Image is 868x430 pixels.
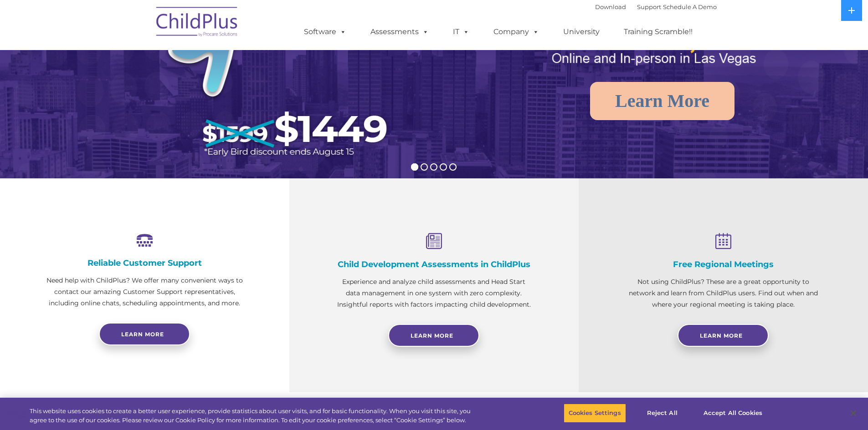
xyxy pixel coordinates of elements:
font: | [595,3,717,10]
a: Learn More [388,324,479,347]
h4: Reliable Customer Support [46,258,244,268]
span: Learn more [121,331,164,338]
a: University [554,23,609,41]
span: Learn More [411,332,453,339]
a: Learn More [678,324,769,347]
p: Experience and analyze child assessments and Head Start data management in one system with zero c... [335,276,533,310]
span: Phone number [127,97,165,104]
button: Reject All [634,404,691,423]
p: Not using ChildPlus? These are a great opportunity to network and learn from ChildPlus users. Fin... [624,276,822,310]
img: ChildPlus by Procare Solutions [152,0,243,46]
button: Accept All Cookies [699,404,767,423]
a: Learn More [590,82,734,120]
a: Company [484,23,548,41]
h4: Child Development Assessments in ChildPlus [335,259,533,269]
a: Training Scramble!! [615,23,702,41]
h4: Free Regional Meetings [624,259,822,269]
span: Learn More [700,332,743,339]
a: Learn more [99,323,190,345]
a: Assessments [361,23,438,41]
a: IT [444,23,478,41]
a: Download [595,3,626,10]
button: Close [843,403,863,423]
a: Software [295,23,355,41]
button: Cookies Settings [564,404,626,423]
a: Support [637,3,661,10]
div: This website uses cookies to create a better user experience, provide statistics about user visit... [30,407,478,425]
p: Need help with ChildPlus? We offer many convenient ways to contact our amazing Customer Support r... [46,275,244,309]
span: Last name [127,60,154,67]
a: Schedule A Demo [663,3,717,10]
